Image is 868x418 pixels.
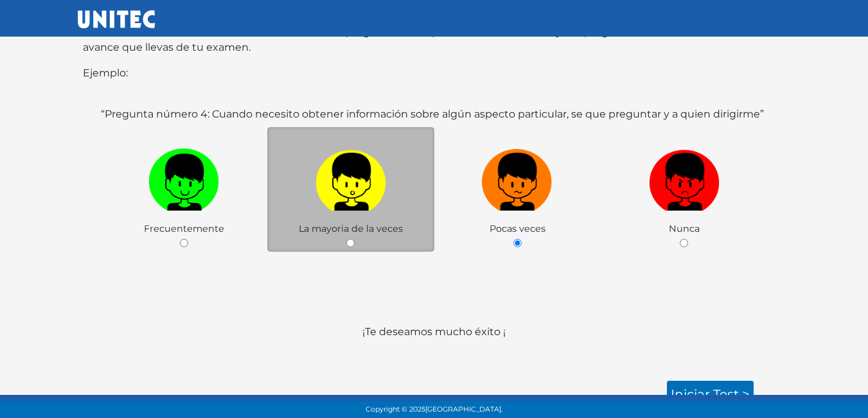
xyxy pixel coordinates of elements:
[490,223,545,234] span: Pocas veces
[482,144,553,211] img: n1.png
[649,144,720,211] img: r1.png
[83,24,786,55] p: Para terminar el examen debes contestar todas las preguntas. En la parte inferior de cada hoja de...
[148,144,219,211] img: v1.png
[425,405,502,414] span: [GEOGRAPHIC_DATA].
[669,223,700,234] span: Nunca
[78,10,155,28] img: UNITEC
[83,65,786,81] p: Ejemplo:
[144,223,224,234] span: Frecuentemente
[667,381,754,408] a: Iniciar test >
[299,223,403,234] span: La mayoria de la veces
[83,324,786,370] p: ¡Te deseamos mucho éxito ¡
[101,107,764,122] label: “Pregunta número 4: Cuando necesito obtener información sobre algún aspecto particular, se que pr...
[315,144,386,211] img: a1.png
